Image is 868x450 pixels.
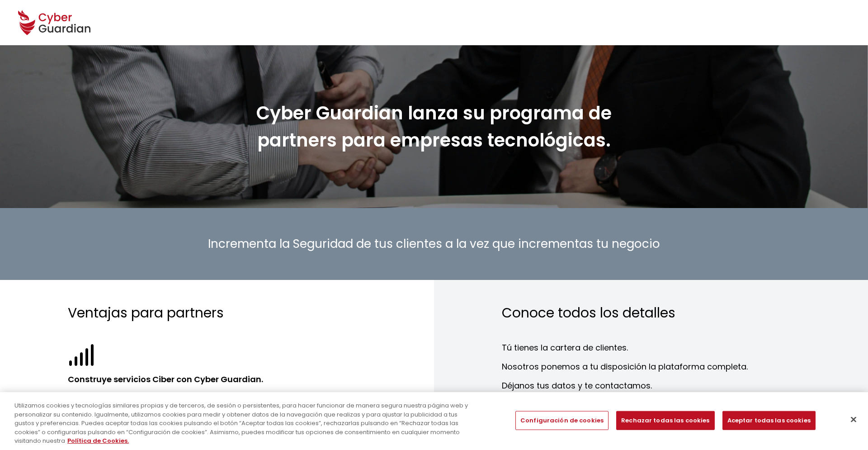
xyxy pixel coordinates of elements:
h4: Nosotros ponemos a tu disposición la plataforma completa. [502,360,800,373]
h4: Tú tienes la cartera de clientes. [502,341,800,354]
strong: Construye servicios Ciber con Cyber Guardian. [68,374,263,385]
button: Rechazar todas las cookies [616,411,714,430]
p: Monetiza tu expertise y hazlo crecer. Ofrece nuevos servicios y aumenta tus ingresos construyendo... [68,390,366,424]
strong: Cyber Guardian lanza su programa de partners para empresas tecnológicas. [256,100,612,153]
button: Cerrar [844,410,863,430]
h2: Incrementa la Seguridad de tus clientes a la vez que incrementas tu negocio [163,208,705,280]
h4: Déjanos tus datos y te contactamos. [502,379,800,392]
a: Más información sobre su privacidad, se abre en una nueva pestaña [67,436,129,445]
h3: Ventajas para partners [68,303,366,323]
div: Utilizamos cookies y tecnologías similares propias y de terceros, de sesión o persistentes, para ... [14,401,477,445]
button: Aceptar todas las cookies [722,411,816,430]
button: Configuración de cookies, Abre el cuadro de diálogo del centro de preferencias. [515,411,609,430]
h3: Conoce todos los detalles [502,303,800,323]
